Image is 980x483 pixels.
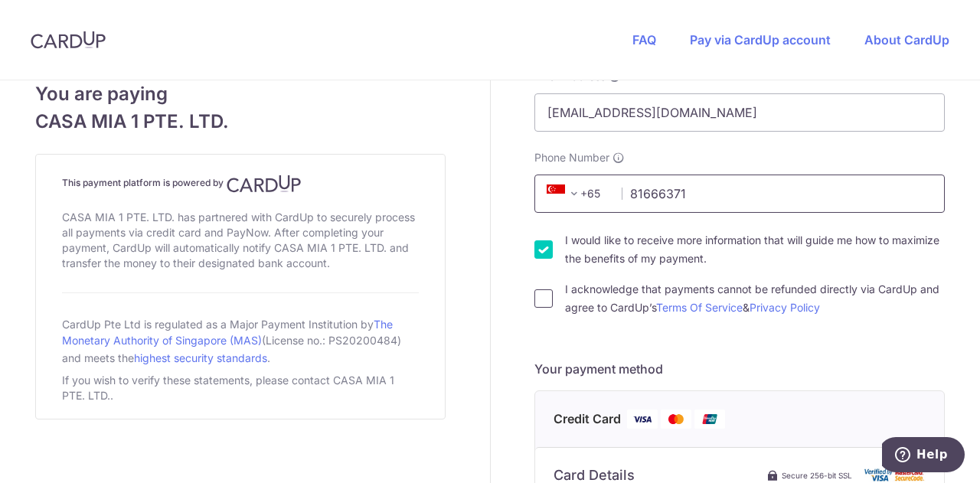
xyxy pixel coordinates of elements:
a: Pay via CardUp account [690,32,831,47]
img: Union Pay [694,410,725,429]
div: If you wish to verify these statements, please contact CASA MIA 1 PTE. LTD.. [62,370,419,406]
h4: This payment platform is powered by [62,175,419,193]
div: CardUp Pte Ltd is regulated as a Major Payment Institution by (License no.: PS20200484) and meets... [62,312,419,370]
img: card secure [864,468,926,481]
img: Mastercard [661,410,691,429]
a: Privacy Policy [750,301,820,314]
a: Terms Of Service [656,301,743,314]
a: About CardUp [864,32,949,47]
a: highest security standards [134,351,267,364]
span: +65 [547,184,583,203]
input: Email address [534,93,945,132]
a: FAQ [632,32,656,47]
span: CASA MIA 1 PTE. LTD. [35,108,446,135]
img: Visa [627,410,658,429]
span: +65 [542,184,611,203]
label: I acknowledge that payments cannot be refunded directly via CardUp and agree to CardUp’s & [565,280,945,317]
label: I would like to receive more information that will guide me how to maximize the benefits of my pa... [565,231,945,268]
span: You are paying [35,80,446,108]
span: Credit Card [554,410,621,429]
img: CardUp [227,175,302,193]
iframe: Opens a widget where you can find more information [882,437,965,475]
span: Phone Number [534,150,609,165]
h5: Your payment method [534,360,945,378]
span: Secure 256-bit SSL [782,469,852,481]
img: CardUp [31,31,106,49]
div: CASA MIA 1 PTE. LTD. has partnered with CardUp to securely process all payments via credit card a... [62,207,419,274]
